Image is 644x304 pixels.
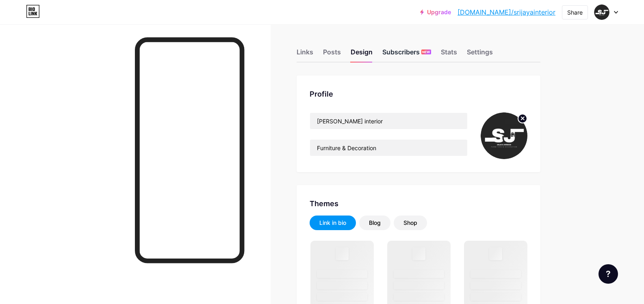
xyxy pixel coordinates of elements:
[369,219,381,227] div: Blog
[403,219,417,227] div: Shop
[441,47,457,62] div: Stats
[319,219,346,227] div: Link in bio
[310,88,527,99] div: Profile
[481,112,527,159] img: Mainz 04
[567,8,583,17] div: Share
[310,140,467,156] input: Bio
[323,47,341,62] div: Posts
[351,47,373,62] div: Design
[310,113,467,129] input: Name
[420,9,451,15] a: Upgrade
[310,198,527,209] div: Themes
[422,50,430,54] span: NEW
[467,47,493,62] div: Settings
[382,47,431,62] div: Subscribers
[458,7,555,17] a: [DOMAIN_NAME]/srijayainterior
[594,4,609,20] img: Mainz 04
[297,47,313,62] div: Links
